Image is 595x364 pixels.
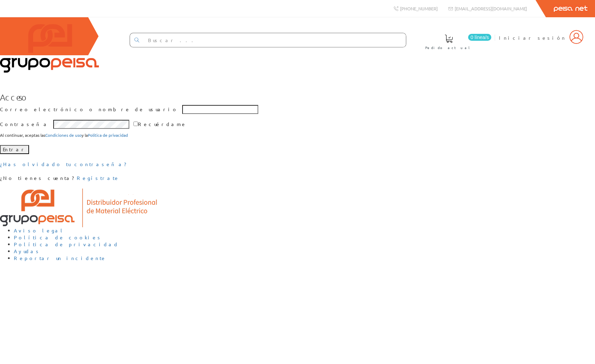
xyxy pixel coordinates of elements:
[499,34,566,41] span: Iniciar sesión
[14,234,102,240] a: Política de cookies
[88,132,128,138] a: Política de privacidad
[14,248,41,254] a: Ayudas
[45,132,82,138] a: Condiciones de uso
[499,29,583,35] a: Iniciar sesión
[133,122,138,126] input: Recuérdame
[14,241,119,247] a: Política de privacidad
[468,34,491,41] span: 0 línea/s
[400,6,438,11] span: [PHONE_NUMBER]
[14,227,65,233] a: Aviso legal
[143,33,406,47] input: Buscar ...
[455,6,527,11] span: [EMAIL_ADDRESS][DOMAIN_NAME]
[77,175,120,181] a: Regístrate
[425,44,472,51] span: Pedido actual
[133,120,187,128] label: Recuérdame
[14,255,106,261] a: Reportar un incidente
